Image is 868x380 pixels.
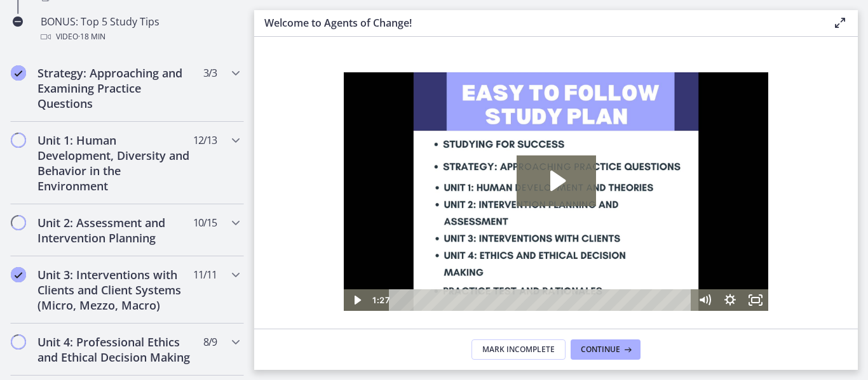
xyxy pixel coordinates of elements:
span: 8 / 9 [203,334,217,350]
button: Mute [348,217,374,239]
button: Mark Incomplete [471,339,566,360]
h2: Unit 2: Assessment and Intervention Planning [37,215,193,246]
h2: Unit 1: Human Development, Diversity and Behavior in the Environment [37,133,193,193]
i: Completed [13,16,23,27]
button: Continue [571,339,641,360]
i: Completed [11,267,26,282]
button: Show settings menu [374,217,399,239]
span: · 18 min [78,29,105,44]
div: Video [41,29,239,44]
button: Fullscreen [399,217,424,239]
span: Continue [581,344,620,355]
div: Playbar [55,217,342,239]
h2: Strategy: Approaching and Examining Practice Questions [37,65,193,111]
span: 3 / 3 [203,65,217,81]
div: BONUS: Top 5 Study Tips [41,14,239,44]
span: 11 / 11 [193,267,217,282]
h3: Welcome to Agents of Change! [264,15,812,30]
h2: Unit 3: Interventions with Clients and Client Systems (Micro, Mezzo, Macro) [37,267,193,313]
h2: Unit 4: Professional Ethics and Ethical Decision Making [37,334,193,365]
i: Completed [11,65,26,81]
button: Play Video: c1o6hcmjueu5qasqsu00.mp4 [173,83,252,134]
span: Mark Incomplete [482,344,555,355]
span: 10 / 15 [193,215,217,230]
span: 12 / 13 [193,133,217,148]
